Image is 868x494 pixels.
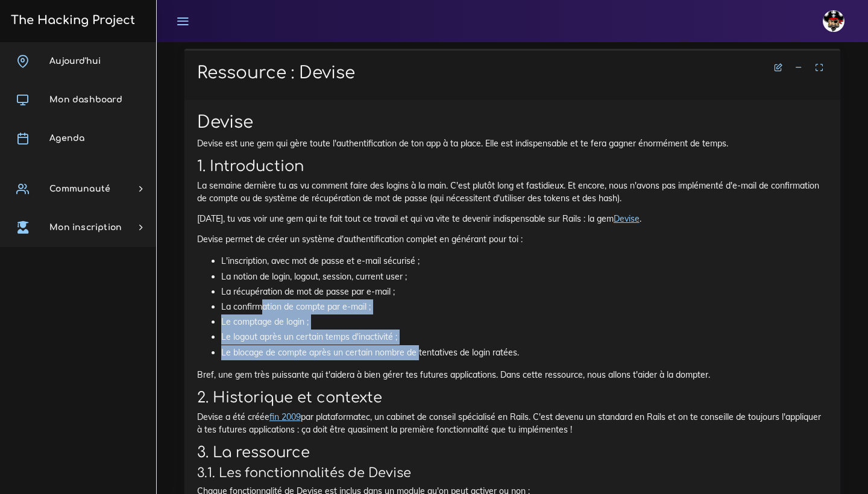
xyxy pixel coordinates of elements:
span: Mon dashboard [49,95,122,104]
li: La récupération de mot de passe par e-mail ; [221,284,828,299]
h2: 2. Historique et contexte [197,389,828,407]
img: avatar [823,10,844,32]
h2: 3. La ressource [197,444,828,461]
h2: 1. Introduction [197,158,828,175]
li: Le blocage de compte après un certain nombre de tentatives de login ratées. [221,345,828,360]
h1: Devise [197,113,828,133]
p: Devise est une gem qui gère toute l'authentification de ton app à ta place. Elle est indispensabl... [197,137,828,149]
h3: The Hacking Project [7,14,135,27]
a: fin 2009 [269,411,301,422]
span: Agenda [49,134,84,143]
span: Aujourd'hui [49,57,101,66]
p: Devise a été créée par plataformatec, un cabinet de conseil spécialisé en Rails. C'est devenu un ... [197,411,828,436]
li: Le comptage de login ; [221,314,828,330]
p: Bref, une gem très puissante qui t'aidera à bien gérer tes futures applications. Dans cette resso... [197,369,828,381]
li: L'inscription, avec mot de passe et e-mail sécurisé ; [221,254,828,269]
li: La notion de login, logout, session, current user ; [221,269,828,284]
span: Mon inscription [49,223,122,232]
p: La semaine dernière tu as vu comment faire des logins à la main. C'est plutôt long et fastidieux.... [197,180,828,204]
p: [DATE], tu vas voir une gem qui te fait tout ce travail et qui va vite te devenir indispensable s... [197,213,828,225]
li: Le logout après un certain temps d'inactivité ; [221,330,828,345]
p: Devise permet de créer un système d'authentification complet en générant pour toi : [197,233,828,245]
span: Communauté [49,184,110,193]
h1: Ressource : Devise [197,63,828,84]
li: La confirmation de compte par e-mail ; [221,299,828,314]
a: Devise [614,213,640,224]
h3: 3.1. Les fonctionnalités de Devise [197,466,828,481]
